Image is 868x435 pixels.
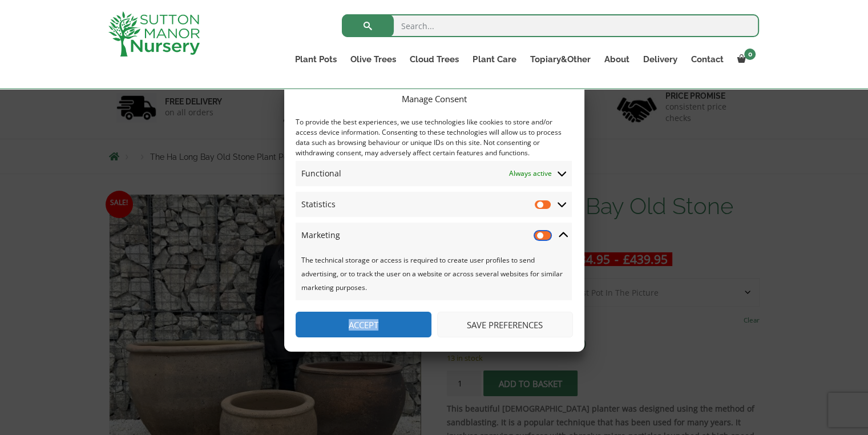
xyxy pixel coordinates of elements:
a: Plant Care [466,51,523,67]
a: 0 [730,51,759,67]
div: Manage Consent [402,92,467,106]
button: Accept [296,312,431,337]
div: To provide the best experiences, we use technologies like cookies to store and/or access device i... [296,117,572,158]
span: 0 [744,49,756,60]
span: Always active [509,167,552,180]
span: Functional [301,167,341,180]
img: logo [108,11,200,57]
a: About [597,51,636,67]
a: Contact [684,51,730,67]
summary: Statistics [296,192,572,217]
input: Search... [342,14,759,37]
span: Marketing [301,228,340,242]
button: Save preferences [437,312,573,337]
a: Topiary&Other [523,51,597,67]
a: Cloud Trees [403,51,466,67]
a: Delivery [636,51,684,67]
summary: Functional Always active [296,161,572,186]
a: Plant Pots [288,51,344,67]
summary: Marketing [296,223,572,248]
span: Statistics [301,198,336,211]
a: Olive Trees [344,51,403,67]
span: The technical storage or access is required to create user profiles to send advertising, or to tr... [301,255,563,292]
